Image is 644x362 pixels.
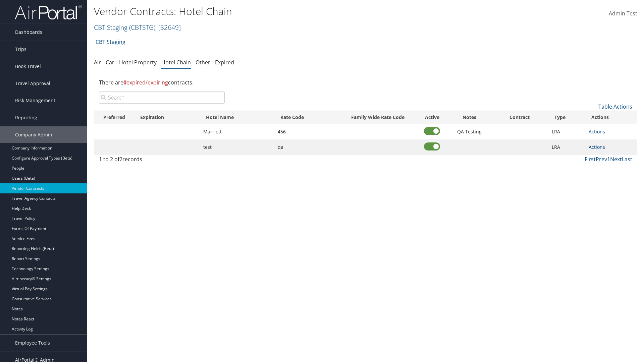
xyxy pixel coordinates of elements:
th: Rate Code: activate to sort column ascending [274,111,339,124]
td: test [200,139,274,155]
span: Employee Tools [15,335,50,351]
h1: Vendor Contracts: Hotel Chain [94,4,456,18]
span: Travel Approval [15,75,50,92]
th: Hotel Name: activate to sort column ascending [200,111,274,124]
span: Admin Test [609,10,637,17]
span: Risk Management [15,92,55,109]
a: Actions [589,144,605,150]
span: Dashboards [15,24,42,41]
span: , [ 32649 ] [155,23,181,32]
a: CBT Staging [96,35,125,49]
span: QA Testing [457,128,482,135]
span: Trips [15,41,26,58]
a: Car [106,59,114,66]
div: There are contracts. [94,73,637,92]
a: CBT Staging [94,23,181,32]
td: 456 [274,124,339,139]
a: Admin Test [609,3,637,24]
th: Contract: activate to sort column ascending [491,111,548,124]
div: 1 to 2 of records [99,155,225,167]
span: ( CBTSTG ) [129,23,155,32]
th: Active: activate to sort column ascending [417,111,448,124]
span: Company Admin [15,126,52,143]
span: Book Travel [15,58,41,75]
th: Preferred: activate to sort column ascending [94,111,134,124]
span: expired/expiring [123,79,168,86]
a: 1 [607,156,610,163]
th: Notes: activate to sort column ascending [448,111,491,124]
th: Type: activate to sort column ascending [548,111,586,124]
a: Prev [596,156,607,163]
a: Last [622,156,632,163]
input: Search [99,92,225,104]
td: LRA [548,124,586,139]
strong: 0 [123,79,126,86]
td: Marriott [200,124,274,139]
th: Family Wide Rate Code: activate to sort column ascending [339,111,416,124]
span: Reporting [15,109,37,126]
td: LRA [548,139,586,155]
a: First [585,156,596,163]
img: airportal-logo.png [15,4,82,20]
span: 2 [119,156,122,163]
a: Table Actions [598,103,632,110]
a: Expired [215,59,234,66]
th: Expiration: activate to sort column ascending [134,111,200,124]
a: Other [196,59,210,66]
td: qa [274,139,339,155]
a: Actions [589,128,605,135]
a: Air [94,59,101,66]
th: Actions [585,111,637,124]
a: Hotel Property [119,59,157,66]
a: Hotel Chain [161,59,191,66]
a: Next [610,156,622,163]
